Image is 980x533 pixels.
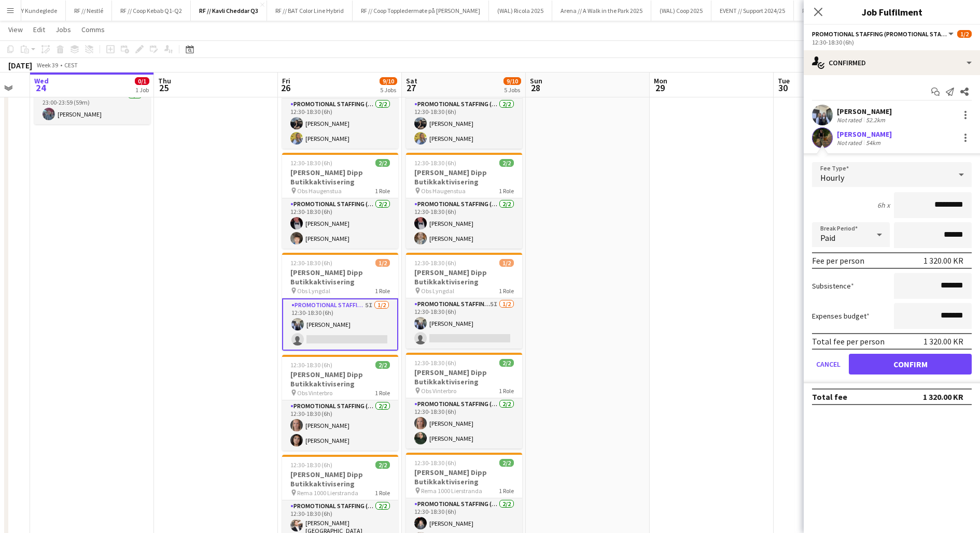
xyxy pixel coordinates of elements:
[864,116,887,124] div: 52.2km
[406,153,522,249] app-job-card: 12:30-18:30 (6h)2/2[PERSON_NAME] Dipp Butikkaktivisering Obs Haugenstua1 RolePromotional Staffing...
[406,198,522,249] app-card-role: Promotional Staffing (Promotional Staff)2/212:30-18:30 (6h)[PERSON_NAME][PERSON_NAME]
[503,77,521,85] span: 9/10
[812,392,847,402] div: Total fee
[282,53,398,149] app-job-card: 12:30-18:30 (6h)2/2[PERSON_NAME] Dipp Butikkaktivisering Meny Lambertseter1 RolePromotional Staff...
[812,30,955,38] button: Promotional Staffing (Promotional Staff)
[297,187,342,195] span: Obs Haugenstua
[877,200,890,210] div: 6h x
[651,1,711,21] button: (WAL) Coop 2025
[297,389,332,397] span: Obs Vinterbro
[282,98,398,149] app-card-role: Promotional Staffing (Promotional Staff)2/212:30-18:30 (6h)[PERSON_NAME][PERSON_NAME]
[282,153,398,249] app-job-card: 12:30-18:30 (6h)2/2[PERSON_NAME] Dipp Butikkaktivisering Obs Haugenstua1 RolePromotional Staffing...
[414,159,456,167] span: 12:30-18:30 (6h)
[421,287,454,295] span: Obs Lyngdal
[812,30,947,38] span: Promotional Staffing (Promotional Staff)
[414,359,456,367] span: 12:30-18:30 (6h)
[812,281,854,291] label: Subsistence
[158,76,171,85] span: Thu
[406,298,522,349] app-card-role: Promotional Staffing (Promotional Staff)5I1/212:30-18:30 (6h)[PERSON_NAME]
[8,60,32,70] div: [DATE]
[77,23,109,36] a: Comms
[282,198,398,249] app-card-role: Promotional Staffing (Promotional Staff)2/212:30-18:30 (6h)[PERSON_NAME][PERSON_NAME]
[652,82,667,94] span: 29
[837,116,864,124] div: Not rated
[406,76,417,85] span: Sat
[406,98,522,149] app-card-role: Promotional Staffing (Promotional Staff)2/212:30-18:30 (6h)[PERSON_NAME][PERSON_NAME]
[297,287,330,295] span: Obs Lyngdal
[776,82,790,94] span: 30
[34,76,49,85] span: Wed
[282,470,398,488] h3: [PERSON_NAME] Dipp Butikkaktivisering
[282,268,398,286] h3: [PERSON_NAME] Dipp Butikkaktivisering
[375,159,390,167] span: 2/2
[499,487,514,495] span: 1 Role
[375,389,390,397] span: 1 Role
[804,5,980,19] h3: Job Fulfilment
[297,489,358,497] span: Rema 1000 Lierstranda
[290,361,332,369] span: 12:30-18:30 (6h)
[489,1,552,21] button: (WAL) Ricola 2025
[957,30,972,38] span: 1/2
[820,233,835,243] span: Paid
[282,253,398,351] app-job-card: 12:30-18:30 (6h)1/2[PERSON_NAME] Dipp Butikkaktivisering Obs Lyngdal1 RolePromotional Staffing (P...
[66,1,112,21] button: RF // Nestlé
[191,1,267,21] button: RF // Kavli Cheddar Q3
[406,253,522,349] app-job-card: 12:30-18:30 (6h)1/2[PERSON_NAME] Dipp Butikkaktivisering Obs Lyngdal1 RolePromotional Staffing (P...
[812,38,972,46] div: 12:30-18:30 (6h)
[406,353,522,449] div: 12:30-18:30 (6h)2/2[PERSON_NAME] Dipp Butikkaktivisering Obs Vinterbro1 RolePromotional Staffing ...
[375,287,390,295] span: 1 Role
[499,359,514,367] span: 2/2
[290,259,332,267] span: 12:30-18:30 (6h)
[812,336,885,347] div: Total fee per person
[282,298,398,351] app-card-role: Promotional Staffing (Promotional Staff)5I1/212:30-18:30 (6h)[PERSON_NAME]
[135,77,149,85] span: 0/1
[406,53,522,149] app-job-card: 12:30-18:30 (6h)2/2[PERSON_NAME] Dipp Butikkaktivisering Meny Lambertseter1 RolePromotional Staff...
[504,86,521,94] div: 5 Jobs
[282,370,398,388] h3: [PERSON_NAME] Dipp Butikkaktivisering
[81,25,105,34] span: Comms
[528,82,542,94] span: 28
[812,311,870,321] label: Expenses budget
[267,1,353,21] button: RF // BAT Color Line Hybrid
[499,459,514,467] span: 2/2
[380,86,397,94] div: 5 Jobs
[499,287,514,295] span: 1 Role
[4,23,27,36] a: View
[375,489,390,497] span: 1 Role
[499,259,514,267] span: 1/2
[406,168,522,186] h3: [PERSON_NAME] Dipp Butikkaktivisering
[812,354,845,374] button: Cancel
[404,82,417,94] span: 27
[414,459,456,467] span: 12:30-18:30 (6h)
[864,139,883,147] div: 54km
[64,61,78,69] div: CEST
[820,172,844,183] span: Hourly
[353,1,489,21] button: RF // Coop Toppledermøte på [PERSON_NAME]
[157,82,171,94] span: 25
[530,76,542,85] span: Sun
[849,354,972,374] button: Confirm
[8,25,23,34] span: View
[135,86,149,94] div: 1 Job
[29,23,49,36] a: Edit
[282,168,398,186] h3: [PERSON_NAME] Dipp Butikkaktivisering
[794,1,880,21] button: RF // [GEOGRAPHIC_DATA]
[406,468,522,486] h3: [PERSON_NAME] Dipp Butikkaktivisering
[282,355,398,451] app-job-card: 12:30-18:30 (6h)2/2[PERSON_NAME] Dipp Butikkaktivisering Obs Vinterbro1 RolePromotional Staffing ...
[778,76,790,85] span: Tue
[499,387,514,395] span: 1 Role
[812,255,864,266] div: Fee per person
[923,255,963,266] div: 1 320.00 KR
[414,259,456,267] span: 12:30-18:30 (6h)
[375,461,390,469] span: 2/2
[375,187,390,195] span: 1 Role
[421,187,466,195] span: Obs Haugenstua
[804,50,980,75] div: Confirmed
